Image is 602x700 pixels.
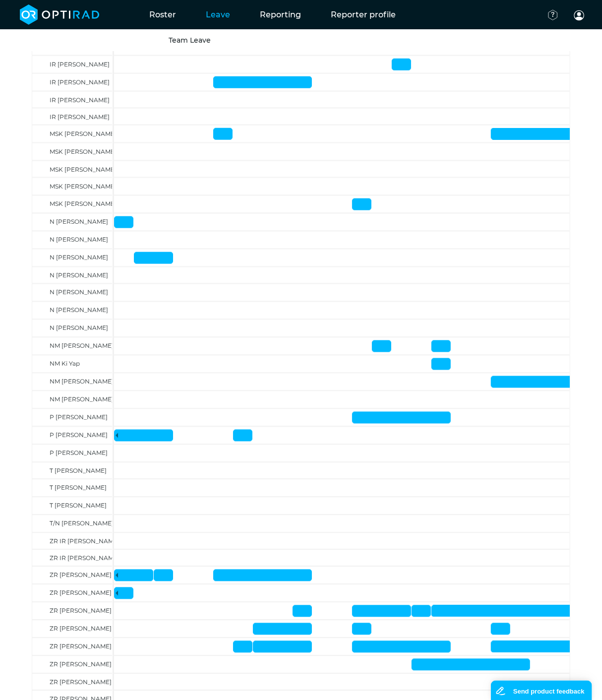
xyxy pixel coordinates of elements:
img: brand-opti-rad-logos-blue-and-white-d2f68631ba2948856bd03f2d395fb146ddc8fb01b4b6e9315ea85fa773367... [20,4,100,25]
span: T [PERSON_NAME] [50,502,107,509]
span: T [PERSON_NAME] [50,467,107,475]
span: N [PERSON_NAME] [50,307,108,314]
span: NM Ki Yap [50,360,80,368]
span: IR [PERSON_NAME] [50,96,110,104]
span: MSK [PERSON_NAME] [50,200,117,208]
span: ZR [PERSON_NAME] [50,643,112,650]
span: ZR [PERSON_NAME] [50,625,112,633]
span: P [PERSON_NAME] [50,432,108,439]
span: ZR [PERSON_NAME] [50,661,112,668]
span: MSK [PERSON_NAME] [50,183,117,190]
span: P [PERSON_NAME] [50,414,108,421]
span: N [PERSON_NAME] [50,254,108,261]
span: N [PERSON_NAME] [50,289,108,296]
span: T [PERSON_NAME] [50,484,107,492]
span: N [PERSON_NAME] [50,218,108,226]
span: N [PERSON_NAME] [50,324,108,332]
span: ZR [PERSON_NAME] [50,607,112,615]
span: NM [PERSON_NAME] [50,378,114,385]
span: NM [PERSON_NAME] [50,342,114,350]
span: NM [PERSON_NAME] [50,396,114,403]
span: ZR IR [PERSON_NAME] [50,555,120,562]
span: IR [PERSON_NAME] [50,61,110,68]
span: MSK [PERSON_NAME] [50,130,117,137]
span: N [PERSON_NAME] [50,236,108,244]
span: ZR [PERSON_NAME] [50,589,112,597]
span: MSK [PERSON_NAME] [50,148,117,155]
span: IR [PERSON_NAME] [50,78,110,86]
span: P [PERSON_NAME] [50,449,108,457]
span: N [PERSON_NAME] [50,272,108,279]
span: ZR [PERSON_NAME] [50,679,112,686]
span: ZR [PERSON_NAME] [50,572,112,579]
span: T/N [PERSON_NAME] [50,520,114,527]
span: ZR IR [PERSON_NAME] [50,538,120,545]
span: IR [PERSON_NAME] [50,113,110,121]
a: Team Leave [169,36,211,45]
span: MSK [PERSON_NAME] [50,166,117,173]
